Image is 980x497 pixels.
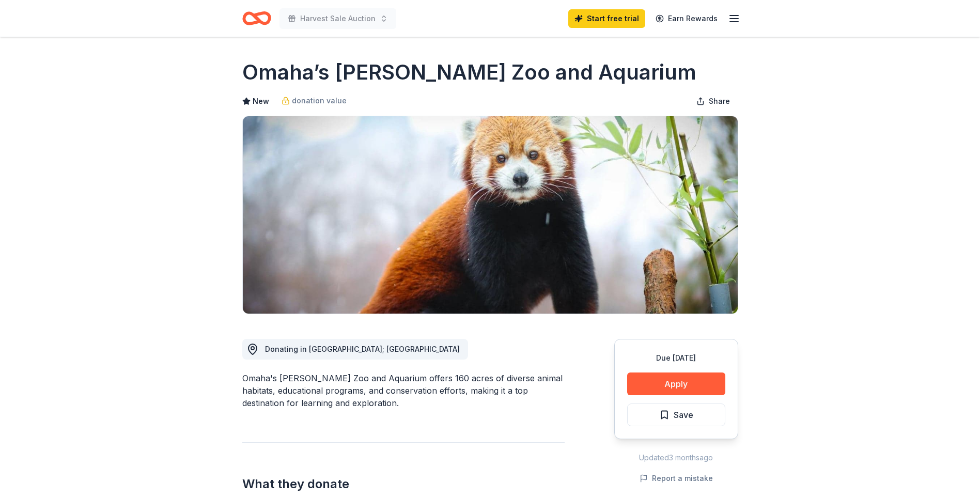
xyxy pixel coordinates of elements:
img: Image for Omaha’s Henry Doorly Zoo and Aquarium [243,116,738,314]
span: Save [674,408,693,422]
a: Start free trial [568,9,645,28]
button: Save [627,403,725,426]
span: donation value [292,95,347,107]
div: Omaha's [PERSON_NAME] Zoo and Aquarium offers 160 acres of diverse animal habitats, educational p... [242,372,565,409]
a: Home [242,6,271,30]
h1: Omaha’s [PERSON_NAME] Zoo and Aquarium [242,58,696,87]
button: Report a mistake [640,472,713,485]
div: Due [DATE] [627,352,725,364]
span: Share [709,95,730,107]
h2: What they donate [242,476,565,492]
div: Updated 3 months ago [614,452,738,464]
a: donation value [282,95,347,107]
span: Donating in [GEOGRAPHIC_DATA]; [GEOGRAPHIC_DATA] [265,345,460,353]
span: Harvest Sale Auction [300,12,376,25]
button: Apply [627,372,725,395]
button: Share [688,91,738,112]
button: Harvest Sale Auction [279,8,396,29]
a: Earn Rewards [649,9,724,28]
span: New [253,95,269,107]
